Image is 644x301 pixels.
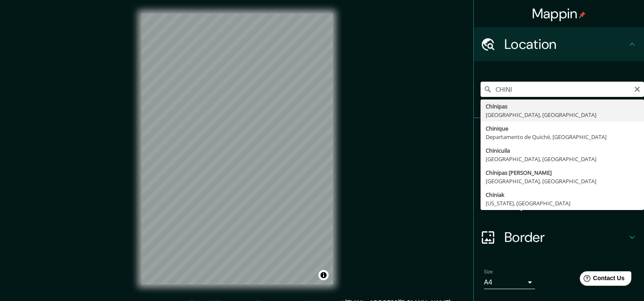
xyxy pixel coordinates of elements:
[481,82,644,97] input: Pick your city or area
[486,199,639,207] div: [US_STATE], [GEOGRAPHIC_DATA]
[504,36,627,53] h4: Location
[486,146,639,155] div: Chinicuila
[486,155,639,163] div: [GEOGRAPHIC_DATA], [GEOGRAPHIC_DATA]
[532,5,586,22] h4: Mappin
[568,268,635,292] iframe: Help widget launcher
[484,268,493,275] label: Size
[474,27,644,61] div: Location
[486,168,639,177] div: Chínipas [PERSON_NAME]
[486,111,639,119] div: [GEOGRAPHIC_DATA], [GEOGRAPHIC_DATA]
[474,118,644,152] div: Pins
[486,102,639,111] div: Chínipas
[486,124,639,133] div: Chinique
[634,85,641,93] button: Clear
[318,270,329,280] button: Toggle attribution
[474,220,644,254] div: Border
[486,133,639,141] div: Departamento de Quiché, [GEOGRAPHIC_DATA]
[486,177,639,185] div: [GEOGRAPHIC_DATA], [GEOGRAPHIC_DATA]
[141,14,333,284] canvas: Map
[504,229,627,246] h4: Border
[504,195,627,212] h4: Layout
[486,190,639,199] div: Chiniak
[474,186,644,220] div: Layout
[484,275,535,289] div: A4
[474,152,644,186] div: Style
[579,11,586,18] img: pin-icon.png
